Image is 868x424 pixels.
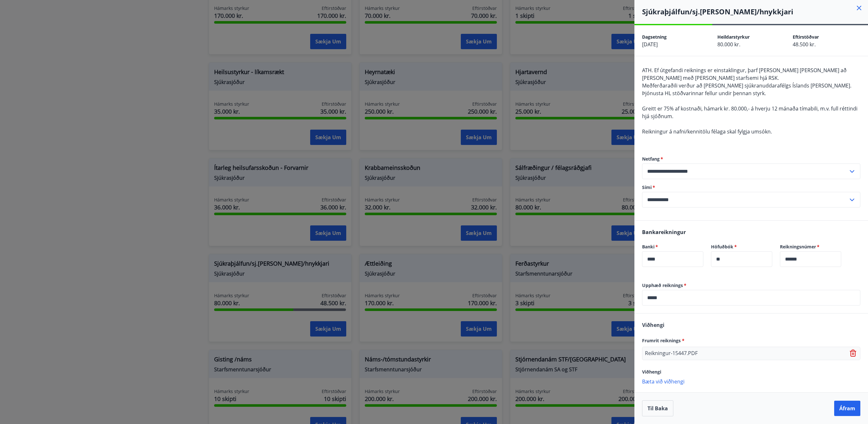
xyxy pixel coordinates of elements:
span: Þjónusta HL stöðvarinnar fellur undir þennan styrk. [642,90,766,97]
span: Reikningur á nafni/kennitölu félaga skal fylgja umsókn. [642,128,772,135]
label: Höfuðbók [711,244,772,250]
span: 80.000 kr. [717,41,740,48]
span: Heildarstyrkur [717,34,750,40]
span: ATH. Ef útgefandi reiknings er einstaklingur, þarf [PERSON_NAME] [PERSON_NAME] að [PERSON_NAME] m... [642,67,847,81]
div: Upphæð reiknings [642,290,860,306]
label: Upphæð reiknings [642,282,860,289]
span: 48.500 kr. [793,41,816,48]
label: Banki [642,244,703,250]
p: Bæta við viðhengi [642,378,860,384]
span: Eftirstöðvar [793,34,819,40]
span: Bankareikningur [642,229,686,236]
span: Meðferðaraðili verður að [PERSON_NAME] sjúkranuddarafélgs Íslands [PERSON_NAME]. [642,82,851,89]
span: Frumrit reiknings [642,337,685,344]
span: Greitt er 75% af kostnaði, hámark kr. 80.000,- á hverju 12 mánaða tímabili, m.v. full réttindi hj... [642,105,857,120]
label: Netfang [642,156,860,162]
span: Viðhengi [642,369,661,375]
span: Viðhengi [642,322,664,329]
span: Dagsetning [642,34,667,40]
label: Reikningsnúmer [780,244,841,250]
span: [DATE] [642,41,658,48]
label: Sími [642,184,860,191]
h4: Sjúkraþjálfun/sj.[PERSON_NAME]/hnykkjari [642,7,868,16]
button: Áfram [834,401,860,416]
button: Til baka [642,400,673,416]
p: Reikningur-15447.PDF [645,350,698,357]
